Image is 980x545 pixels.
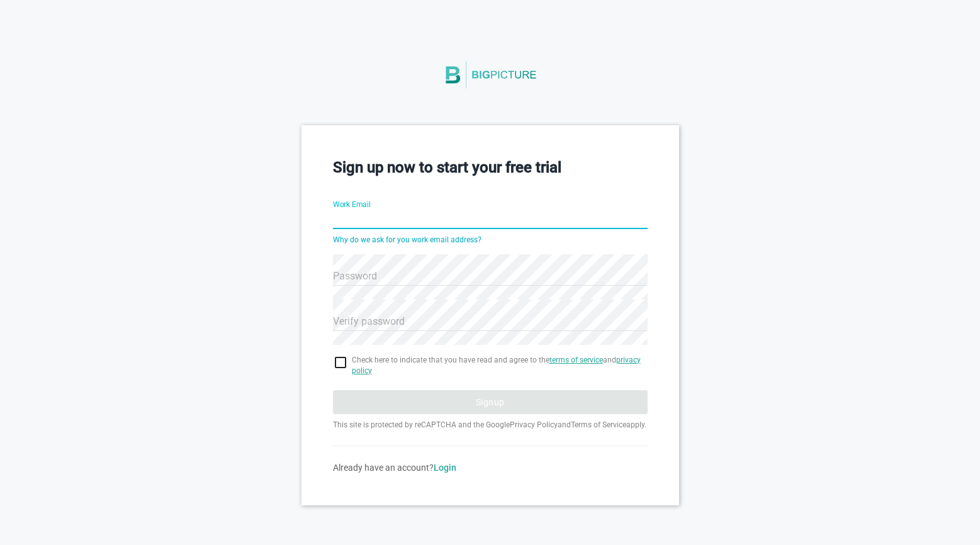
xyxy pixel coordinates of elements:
[333,419,648,430] p: This site is protected by reCAPTCHA and the Google and apply.
[352,355,648,376] span: Check here to indicate that you have read and agree to the and
[510,420,558,429] a: Privacy Policy
[571,420,626,429] a: Terms of Service
[333,157,648,178] h3: Sign up now to start your free trial
[333,461,648,474] div: Already have an account?
[352,356,641,375] a: privacy policy
[434,463,456,473] a: Login
[549,356,603,364] a: terms of service
[333,390,648,414] button: Signup
[333,235,482,244] a: Why do we ask for you work email address?
[443,48,538,101] img: BigPicture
